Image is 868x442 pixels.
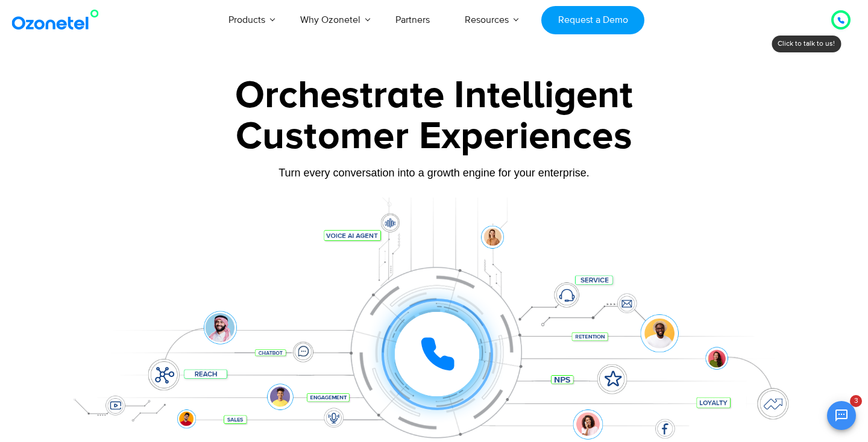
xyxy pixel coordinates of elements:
[541,6,644,34] a: Request a Demo
[57,76,811,115] div: Orchestrate Intelligent
[57,108,811,166] div: Customer Experiences
[827,401,856,430] button: Open chat
[850,395,862,407] span: 3
[57,166,811,179] div: Turn every conversation into a growth engine for your enterprise.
